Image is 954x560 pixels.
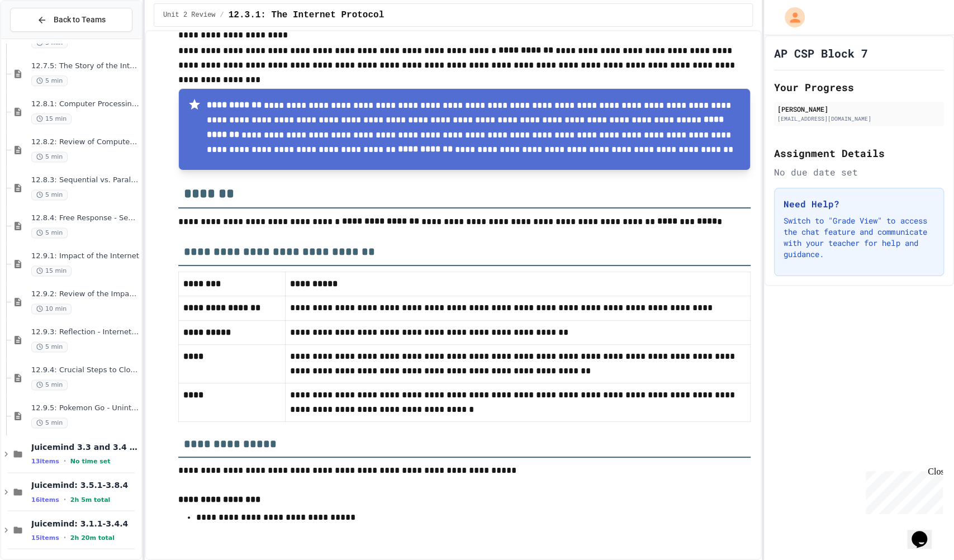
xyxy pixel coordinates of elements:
span: • [64,457,66,466]
span: 5 min [31,417,68,428]
span: 5 min [31,151,68,162]
div: My Account [773,4,808,30]
span: Back to Teams [54,14,106,26]
h1: AP CSP Block 7 [774,45,868,61]
span: 5 min [31,341,68,352]
span: 12.9.4: Crucial Steps to Close the Digital Divide [31,366,139,375]
span: / [220,11,224,20]
span: 12.9.3: Reflection - Internet Impact [31,328,139,337]
span: 12.8.1: Computer Processing Operations [31,99,139,109]
span: 15 min [31,113,72,124]
div: [PERSON_NAME] [777,104,941,114]
span: 2h 20m total [70,534,115,541]
span: 12.9.1: Impact of the Internet [31,251,139,261]
span: 2h 5m total [70,496,111,503]
span: • [64,495,66,504]
span: 16 items [31,496,59,503]
span: 12.9.5: Pokemon Go - Unintended Effects [31,404,139,413]
span: 12.3.1: The Internet Protocol [229,8,384,22]
span: 12.8.2: Review of Computer Processing [31,137,139,147]
span: Juicemind: 3.5.1-3.8.4 [31,480,139,490]
span: Unit 2 Review [163,11,216,20]
div: No due date set [774,165,944,179]
iframe: chat widget [907,515,943,549]
span: 5 min [31,227,68,238]
button: Back to Teams [10,8,132,32]
h3: Need Help? [784,197,934,211]
span: 12.9.2: Review of the Impact of the Internet [31,290,139,299]
h2: Your Progress [774,79,944,95]
span: Juicemind 3.3 and 3.4 Exercises [31,442,139,452]
span: 13 items [31,458,59,465]
span: 12.8.3: Sequential vs. Parallel Activity [31,175,139,185]
h2: Assignment Details [774,145,944,161]
span: 12.7.5: The Story of the Internet [31,61,139,71]
div: Chat with us now!Close [4,4,77,71]
span: 15 items [31,534,59,541]
span: 5 min [31,75,68,86]
span: Juicemind: 3.1.1-3.4.4 [31,518,139,528]
span: 15 min [31,265,72,276]
span: • [64,533,66,542]
span: 12.8.4: Free Response - Sequential vs. Parallel [31,213,139,223]
span: No time set [70,458,111,465]
span: 10 min [31,303,72,314]
p: Switch to "Grade View" to access the chat feature and communicate with your teacher for help and ... [784,215,934,260]
div: [EMAIL_ADDRESS][DOMAIN_NAME] [777,115,941,123]
span: 5 min [31,189,68,200]
iframe: chat widget [861,467,943,514]
span: 5 min [31,379,68,390]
